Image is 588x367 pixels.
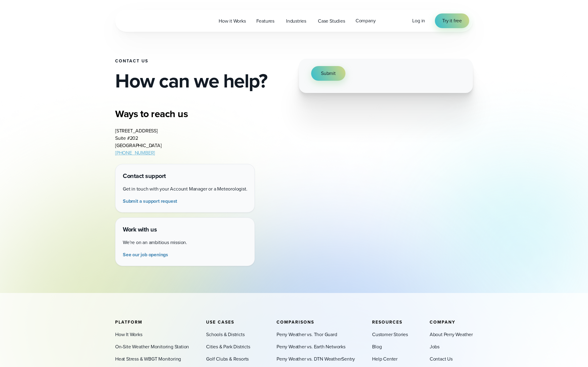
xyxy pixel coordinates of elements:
a: How it Works [213,15,251,27]
a: How It Works [115,331,142,338]
span: Submit a support request [123,198,177,205]
address: [STREET_ADDRESS] Suite #202 [GEOGRAPHIC_DATA] [115,127,162,157]
a: Perry Weather vs. Thor Guard [277,331,337,338]
h1: Contact Us [115,59,289,64]
span: Use Cases [206,319,234,325]
a: Jobs [430,343,439,350]
h4: Contact support [123,172,247,180]
span: Case Studies [318,17,345,25]
a: Log in [412,17,425,24]
a: Golf Clubs & Resorts [206,355,249,363]
p: We’re on an ambitious mission. [123,239,247,246]
span: Submit [321,70,336,77]
a: Submit a support request [123,198,179,205]
a: On-Site Weather Monitoring Station [115,343,189,350]
a: Contact Us [430,355,453,363]
a: Help Center [372,355,398,363]
a: Schools & Districts [206,331,244,338]
a: Cities & Park Districts [206,343,250,350]
button: Submit [311,66,345,81]
p: Get in touch with your Account Manager or a Meteorologist. [123,185,247,193]
span: Features [256,17,274,25]
h3: Ways to reach us [115,108,258,120]
a: Heat Stress & WBGT Monitoring [115,355,181,363]
span: Try it free [442,17,462,24]
span: How it Works [219,17,246,25]
a: Perry Weather vs. Earth Networks [277,343,345,350]
span: Comparisons [277,319,314,325]
span: Company [356,17,376,24]
h4: Work with us [123,225,247,234]
span: Industries [286,17,306,25]
span: Company [430,319,455,325]
a: Case Studies [313,15,350,27]
span: Resources [372,319,402,325]
span: Platform [115,319,142,325]
a: See our job openings [123,251,171,258]
a: [PHONE_NUMBER] [115,149,155,156]
span: See our job openings [123,251,168,258]
a: Blog [372,343,382,350]
h2: How can we help? [115,71,289,91]
a: Perry Weather vs. DTN WeatherSentry [277,355,355,363]
a: Customer Stories [372,331,408,338]
a: Try it free [435,13,469,28]
a: About Perry Weather [430,331,473,338]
